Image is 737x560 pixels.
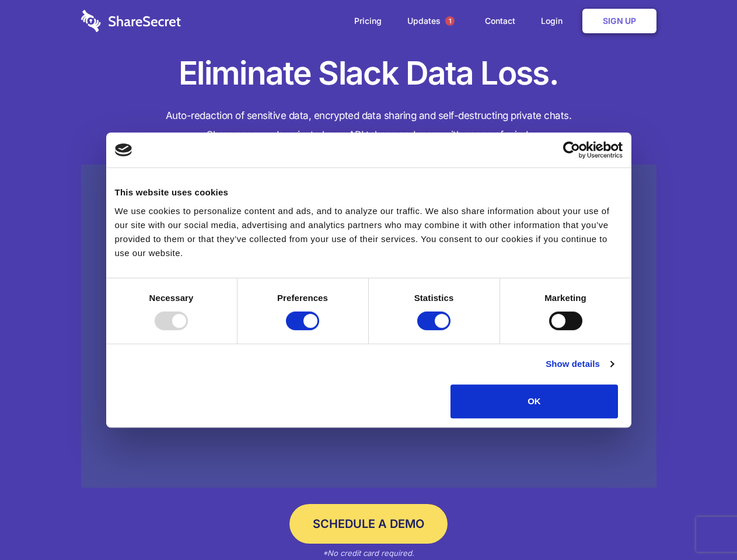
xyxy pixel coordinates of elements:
h4: Auto-redaction of sensitive data, encrypted data sharing and self-destructing private chats. Shar... [81,106,656,145]
img: logo [115,143,132,156]
a: Login [529,3,580,39]
em: *No credit card required. [323,548,414,558]
span: 1 [445,16,455,26]
div: We use cookies to personalize content and ads, and to analyze our traffic. We also share informat... [115,204,623,260]
a: Schedule a Demo [289,504,448,544]
strong: Statistics [414,293,454,303]
button: OK [450,384,618,418]
img: logo-wordmark-white-trans-d4663122ce5f474addd5e946df7df03e33cb6a1c49d2221995e7729f52c070b2.svg [81,10,181,32]
strong: Necessary [149,293,194,303]
strong: Marketing [544,293,586,303]
a: Sign Up [582,9,656,33]
strong: Preferences [277,293,328,303]
a: Usercentrics Cookiebot - opens in a new window [521,141,623,159]
h1: Eliminate Slack Data Loss. [81,52,656,94]
a: Wistia video thumbnail [81,164,656,488]
div: This website uses cookies [115,185,623,199]
a: Pricing [343,3,393,39]
a: Contact [473,3,527,39]
a: Show details [546,357,613,371]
